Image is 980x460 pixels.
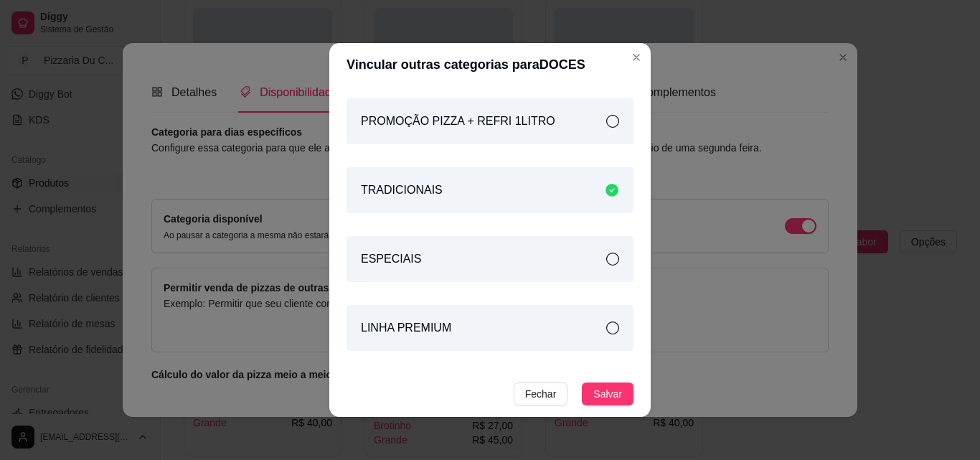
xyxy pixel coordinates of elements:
[625,46,648,69] button: Close
[329,43,651,86] header: Vincular outras categorias para DOCES
[347,98,633,144] div: PROMOÇÃO PIZZA + REFRI 1LITRO
[525,386,557,402] span: Fechar
[347,167,633,213] div: TRADICIONAIS
[582,382,633,405] button: Salvar
[347,236,633,282] div: ESPECIAIS
[514,382,568,405] button: Fechar
[347,305,633,351] div: LINHA PREMIUM
[593,386,622,402] span: Salvar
